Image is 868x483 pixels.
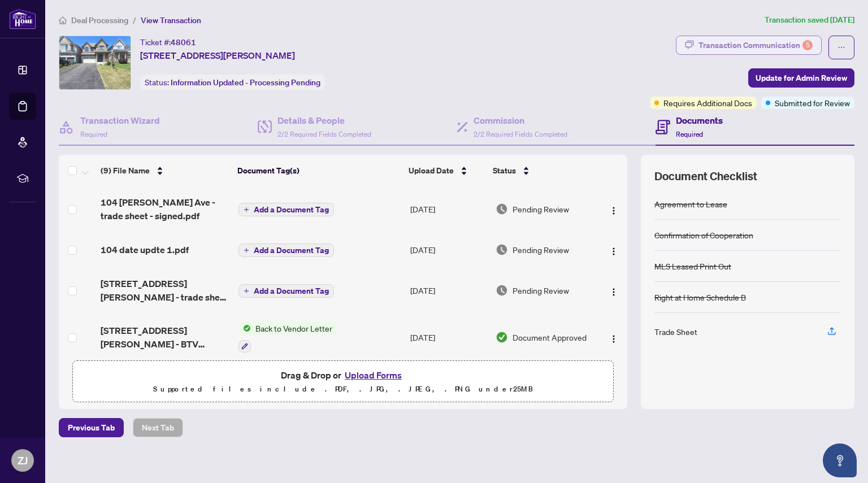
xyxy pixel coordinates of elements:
[404,155,488,186] th: Upload Date
[513,203,569,215] span: Pending Review
[605,200,623,218] button: Logo
[254,287,329,295] span: Add a Document Tag
[140,75,325,90] div: Status:
[341,368,405,382] button: Upload Forms
[406,268,491,313] td: [DATE]
[748,68,854,88] button: Update for Admin Review
[676,114,723,127] h4: Documents
[488,155,594,186] th: Status
[496,331,508,343] img: Document Status
[756,69,847,87] span: Update for Admin Review
[233,155,404,186] th: Document Tag(s)
[18,452,28,468] span: ZJ
[802,40,813,50] div: 5
[59,16,67,24] span: home
[654,168,757,184] span: Document Checklist
[254,206,329,214] span: Add a Document Tag
[171,37,196,47] span: 48061
[238,243,334,257] button: Add a Document Tag
[654,198,727,210] div: Agreement to Lease
[59,36,131,89] img: IMG-E12313970_1.jpg
[238,322,337,353] button: Status IconBack to Vendor Letter
[496,243,508,256] img: Document Status
[474,114,567,127] h4: Commission
[140,36,196,49] div: Ticket #:
[238,284,334,298] button: Add a Document Tag
[101,195,229,223] span: 104 [PERSON_NAME] Ave - trade sheet - signed.pdf
[238,202,334,217] button: Add a Document Tag
[133,14,136,27] li: /
[80,130,107,138] span: Required
[96,155,233,186] th: (9) File Name
[238,203,334,216] button: Add a Document Tag
[496,284,508,297] img: Document Status
[513,331,587,343] span: Document Approved
[277,114,371,127] h4: Details & People
[140,49,295,62] span: [STREET_ADDRESS][PERSON_NAME]
[73,361,613,403] span: Drag & Drop orUpload FormsSupported files include .PDF, .JPG, .JPEG, .PNG under25MB
[654,325,697,338] div: Trade Sheet
[59,418,124,437] button: Previous Tab
[9,8,36,29] img: logo
[141,15,201,25] span: View Transaction
[654,229,753,241] div: Confirmation of Cooperation
[496,203,508,215] img: Document Status
[133,418,183,437] button: Next Tab
[244,247,249,253] span: plus
[609,334,618,343] img: Logo
[171,77,320,88] span: Information Updated - Processing Pending
[676,36,822,55] button: Transaction Communication5
[68,419,115,437] span: Previous Tab
[493,164,516,177] span: Status
[101,324,229,351] span: [STREET_ADDRESS][PERSON_NAME] - BTV letter.pdf
[837,43,845,51] span: ellipsis
[474,130,567,138] span: 2/2 Required Fields Completed
[775,97,850,109] span: Submitted for Review
[406,232,491,268] td: [DATE]
[277,130,371,138] span: 2/2 Required Fields Completed
[101,277,229,304] span: [STREET_ADDRESS][PERSON_NAME] - trade sheet - Zibin to review.pdf
[654,291,746,303] div: Right at Home Schedule B
[71,15,128,25] span: Deal Processing
[698,36,813,54] div: Transaction Communication
[513,243,569,256] span: Pending Review
[823,443,857,477] button: Open asap
[254,246,329,254] span: Add a Document Tag
[676,130,703,138] span: Required
[244,207,249,212] span: plus
[654,260,731,272] div: MLS Leased Print Out
[406,313,491,362] td: [DATE]
[281,368,405,382] span: Drag & Drop or
[605,241,623,259] button: Logo
[409,164,454,177] span: Upload Date
[605,328,623,346] button: Logo
[238,243,334,258] button: Add a Document Tag
[244,288,249,294] span: plus
[609,247,618,256] img: Logo
[101,243,189,256] span: 104 date updte 1.pdf
[251,322,337,334] span: Back to Vendor Letter
[605,281,623,299] button: Logo
[609,206,618,215] img: Logo
[101,164,150,177] span: (9) File Name
[406,186,491,232] td: [DATE]
[80,114,160,127] h4: Transaction Wizard
[80,382,606,396] p: Supported files include .PDF, .JPG, .JPEG, .PNG under 25 MB
[513,284,569,297] span: Pending Review
[765,14,854,27] article: Transaction saved [DATE]
[238,322,251,334] img: Status Icon
[609,288,618,297] img: Logo
[663,97,752,109] span: Requires Additional Docs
